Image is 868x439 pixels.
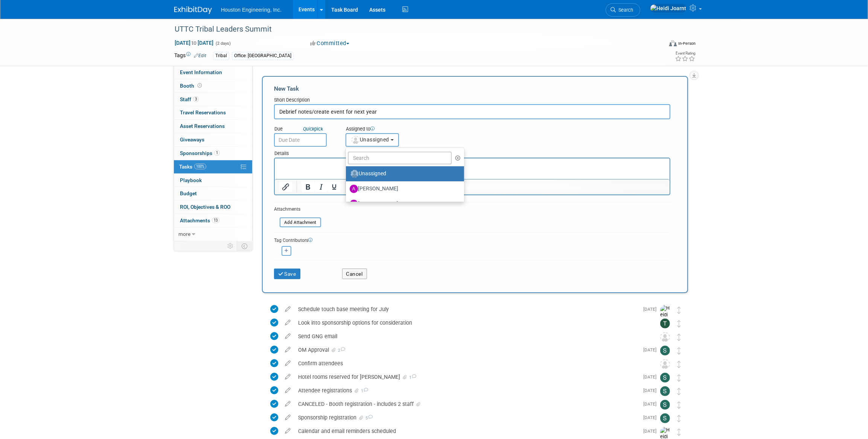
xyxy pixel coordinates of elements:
img: Unassigned [660,359,670,369]
a: Budget [174,187,252,200]
a: Tasks100% [174,160,252,173]
div: Short Description [274,97,670,104]
div: Event Format [618,39,696,50]
span: more [178,231,190,237]
span: [DATE] [643,428,660,434]
a: Travel Reservations [174,106,252,119]
div: Confirm attendees [294,357,645,370]
span: (2 days) [215,41,231,46]
img: Shawn Mistelski [660,386,670,396]
span: Staff [180,96,199,102]
button: Italic [315,182,327,192]
td: Tags [174,52,206,60]
img: Shawn Mistelski [660,413,670,423]
img: Heidi Joarnt [650,4,687,12]
a: Asset Reservations [174,120,252,133]
span: 13 [212,217,219,223]
a: edit [281,333,294,340]
span: 1 [214,150,220,156]
img: Shawn Mistelski [660,400,670,410]
i: Move task [677,334,681,341]
div: Attendee registrations [294,384,639,397]
i: Move task [677,320,681,327]
div: Event Rating [675,52,695,55]
span: Playbook [180,177,202,183]
div: In-Person [678,41,696,46]
a: edit [281,360,294,367]
input: Name of task or a short description [274,104,670,119]
span: Event Information [180,69,222,75]
span: ROI, Objectives & ROO [180,204,230,210]
i: Move task [677,415,681,422]
button: Insert/edit link [279,182,292,192]
img: Format-Inperson.png [669,40,677,46]
span: Attachments [180,217,219,223]
span: 2 [337,348,345,353]
i: Move task [677,347,681,354]
span: Asset Reservations [180,123,225,129]
a: edit [281,319,294,326]
label: [PERSON_NAME] [350,198,457,210]
span: [DATE] [643,388,660,393]
a: Giveaways [174,133,252,146]
a: Staff3 [174,93,252,106]
span: Houston Engineering, Inc. [221,7,282,13]
div: Details [274,147,670,158]
div: Office: [GEOGRAPHIC_DATA] [232,52,294,60]
span: 5 [364,416,373,421]
a: Booth [174,79,252,93]
span: [DATE] [643,307,660,312]
span: 3 [193,96,199,102]
img: Unassigned [660,332,670,342]
span: Giveaways [180,137,204,143]
button: Underline [328,182,341,192]
a: edit [281,306,294,313]
img: A.jpg [350,185,358,193]
i: Move task [677,401,681,409]
span: Travel Reservations [180,109,226,115]
a: Playbook [174,174,252,187]
span: Unassigned [351,137,389,143]
div: Tag Contributors [274,236,670,244]
div: Due [274,126,334,133]
img: Heidi Joarnt [660,305,672,332]
a: edit [281,401,294,407]
span: Budget [180,190,197,196]
td: Personalize Event Tab Strip [224,241,237,251]
a: more [174,228,252,241]
span: Booth not reserved yet [196,83,203,88]
button: Bold [302,182,314,192]
label: [PERSON_NAME] [350,183,457,195]
div: Hotel rooms reserved for [PERSON_NAME] [294,371,639,383]
div: Tribal [213,52,229,60]
img: ExhibitDay [174,6,212,14]
span: [DATE] [643,401,660,407]
a: Event Information [174,66,252,79]
button: Unassigned [346,133,399,147]
span: [DATE] [643,415,660,420]
label: Unassigned [350,168,457,180]
span: to [190,40,198,46]
div: CANCELED - Booth registration - includes 2 staff [294,398,639,410]
span: [DATE] [643,347,660,352]
i: Move task [677,307,681,314]
div: Calendar and email reminders scheduled [294,425,639,437]
img: Sherwin Wanner [660,346,670,355]
a: edit [281,387,294,394]
div: Assigned to [346,126,436,133]
span: [DATE] [DATE] [174,39,214,46]
a: Edit [194,53,206,58]
td: Toggle Event Tabs [237,241,253,251]
a: Sponsorships1 [174,147,252,160]
button: Committed [308,39,352,47]
iframe: Rich Text Area [275,158,670,179]
img: Unassigned-User-Icon.png [350,170,359,178]
div: Look into sponsorship options for consideration [294,316,645,329]
i: Move task [677,361,681,368]
i: Quick [303,126,314,132]
span: 1 [408,375,416,380]
img: A.jpg [350,200,358,208]
a: edit [281,374,294,380]
a: edit [281,346,294,353]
